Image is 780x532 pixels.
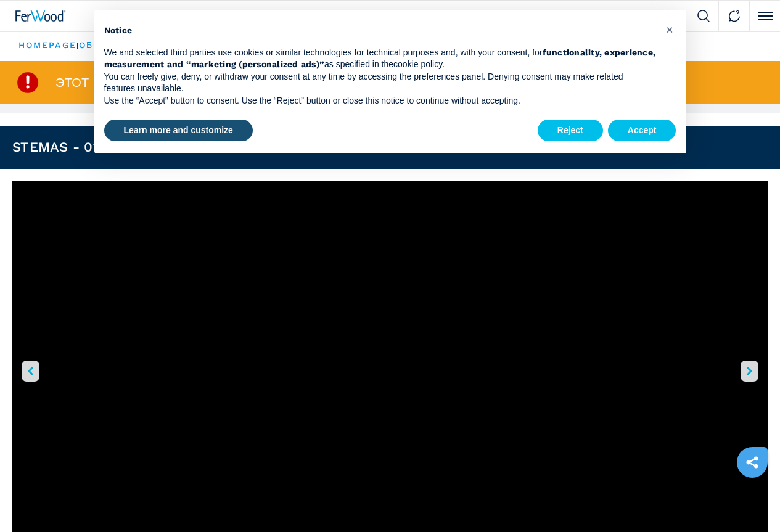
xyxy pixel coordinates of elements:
h2: Notice [104,25,657,37]
span: | [76,41,79,50]
strong: functionality, experience, measurement and “marketing (personalized ads)” [104,47,656,70]
iframe: Chat [728,477,771,523]
a: cookie policy [393,59,442,69]
button: Reject [538,120,603,142]
p: We and selected third parties use cookies or similar technologies for technical purposes and, wit... [104,47,657,71]
button: right-button [741,361,758,382]
a: oборудование [79,40,166,50]
p: Use the “Accept” button to consent. Use the “Reject” button or close this notice to continue with... [104,95,657,107]
img: Ferwood [15,10,66,22]
button: Click to toggle menu [749,1,780,31]
a: HOMEPAGE [18,40,76,50]
p: You can freely give, deny, or withdraw your consent at any time by accessing the preferences pane... [104,71,657,95]
button: Close this notice [660,20,680,39]
span: Этот товар уже продан [55,76,224,89]
button: Learn more and customize [104,120,253,142]
img: Search [697,10,710,22]
button: Accept [608,120,676,142]
a: sharethis [737,447,768,478]
img: Contact us [728,10,741,22]
img: SoldProduct [15,70,40,95]
button: left-button [22,361,39,382]
h1: STEMAS - 01 CLF [12,141,129,154]
span: × [666,22,673,37]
